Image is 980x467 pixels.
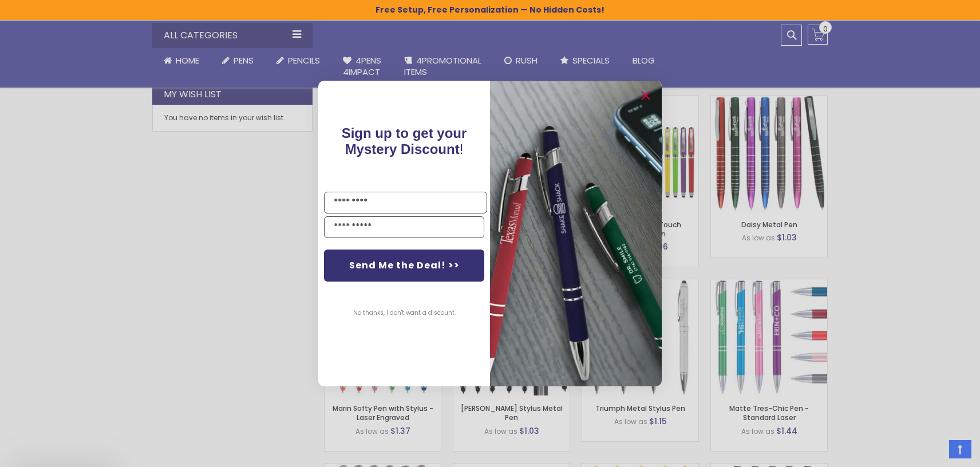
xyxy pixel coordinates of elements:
[342,125,467,157] span: !
[490,81,662,386] img: pop-up-image
[637,86,655,105] button: Close dialog
[342,125,467,157] span: Sign up to get your Mystery Discount
[347,299,461,327] button: No thanks, I don't want a discount.
[324,250,484,282] button: Send Me the Deal! >>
